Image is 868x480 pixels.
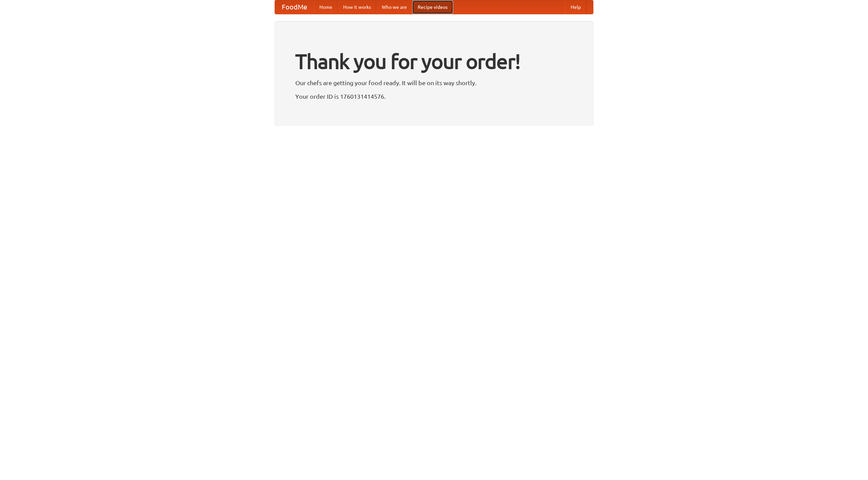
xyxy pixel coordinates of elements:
a: Recipe videos [412,0,453,14]
a: Help [565,0,586,14]
p: Your order ID is 1760131414576. [295,91,573,101]
a: Who we are [376,0,412,14]
a: Home [314,0,338,14]
a: FoodMe [275,0,314,14]
p: Our chefs are getting your food ready. It will be on its way shortly. [295,78,573,88]
a: How it works [338,0,376,14]
h1: Thank you for your order! [295,45,573,78]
